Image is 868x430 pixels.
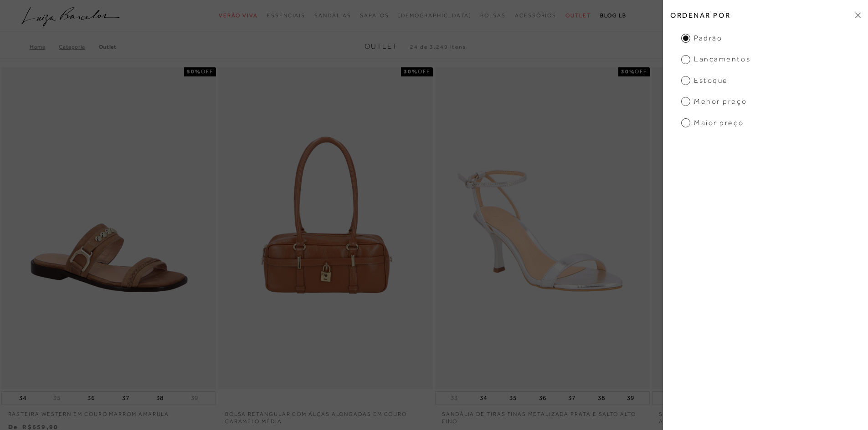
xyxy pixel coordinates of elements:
[436,69,649,388] a: SANDÁLIA DE TIRAS FINAS METALIZADA PRATA E SALTO ALTO FINO SANDÁLIA DE TIRAS FINAS METALIZADA PRA...
[435,405,650,426] a: SANDÁLIA DE TIRAS FINAS METALIZADA PRATA E SALTO ALTO FINO
[2,69,215,388] img: RASTEIRA WESTERN EM COURO MARROM AMARULA
[119,392,132,405] button: 37
[1,405,216,418] a: RASTEIRA WESTERN EM COURO MARROM AMARULA
[480,12,506,19] span: Bolsas
[565,7,591,24] a: categoryNavScreenReaderText
[219,7,258,24] a: categoryNavScreenReaderText
[188,394,201,402] button: 39
[448,394,461,402] button: 33
[2,69,215,388] a: RASTEIRA WESTERN EM COURO MARROM AMARULA RASTEIRA WESTERN EM COURO MARROM AMARULA
[681,33,722,43] span: Padrão
[314,7,351,24] a: categoryNavScreenReaderText
[30,44,59,50] a: Home
[595,392,608,405] button: 38
[218,405,433,426] a: BOLSA RETANGULAR COM ALÇAS ALONGADAS EM COURO CARAMELO MÉDIA
[653,69,866,388] a: SANDÁLIA DE TIRAS FINAS METALIZADA DOURADA E SALTO ALTO FINO SANDÁLIA DE TIRAS FINAS METALIZADA D...
[85,392,98,405] button: 36
[59,44,98,50] a: Categoria
[507,392,519,405] button: 35
[536,392,549,405] button: 36
[480,7,506,24] a: categoryNavScreenReaderText
[565,12,591,19] span: Outlet
[565,392,578,405] button: 37
[360,7,389,24] a: categoryNavScreenReaderText
[99,44,117,50] a: Outlet
[365,42,398,51] span: Outlet
[267,7,305,24] a: categoryNavScreenReaderText
[154,392,166,405] button: 38
[624,392,637,405] button: 39
[219,69,432,388] a: BOLSA RETANGULAR COM ALÇAS ALONGADAS EM COURO CARAMELO MÉDIA BOLSA RETANGULAR COM ALÇAS ALONGADAS...
[360,12,389,19] span: Sapatos
[515,7,556,24] a: categoryNavScreenReaderText
[600,12,627,19] span: BLOG LB
[477,392,490,405] button: 34
[515,12,556,19] span: Acessórios
[16,392,29,405] button: 34
[652,405,867,426] a: SANDÁLIA DE TIRAS FINAS METALIZADA DOURADA E SALTO ALTO FINO
[681,96,747,106] span: Menor preço
[418,68,430,75] span: OFF
[653,69,866,388] img: SANDÁLIA DE TIRAS FINAS METALIZADA DOURADA E SALTO ALTO FINO
[201,68,213,75] span: OFF
[663,5,868,26] h2: Ordenar por
[681,54,750,64] span: Lançamentos
[410,44,467,50] span: 24 de 3.249 itens
[314,12,351,19] span: Sandálias
[600,7,627,24] a: BLOG LB
[681,118,744,128] span: Maior preço
[681,76,728,86] span: Estoque
[267,12,305,19] span: Essenciais
[398,12,472,19] span: [DEMOGRAPHIC_DATA]
[436,69,649,388] img: SANDÁLIA DE TIRAS FINAS METALIZADA PRATA E SALTO ALTO FINO
[219,12,258,19] span: Verão Viva
[219,69,432,388] img: BOLSA RETANGULAR COM ALÇAS ALONGADAS EM COURO CARAMELO MÉDIA
[404,68,418,75] strong: 30%
[621,68,635,75] strong: 30%
[187,68,201,75] strong: 50%
[51,394,63,402] button: 35
[398,7,472,24] a: noSubCategoriesText
[635,68,647,75] span: OFF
